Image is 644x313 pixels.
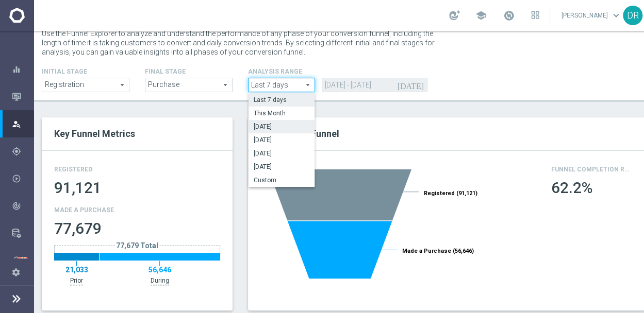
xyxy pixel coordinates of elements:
h4: Final Stage [145,68,233,75]
div: Explore [12,119,34,129]
div: Data Studio [12,229,34,238]
tspan: Made a Purchase (56,646) [402,248,474,254]
div: Analyze [12,201,34,211]
div: 21,033 [54,266,99,274]
p: During [151,276,169,285]
span: 77,679 [54,219,102,238]
h4: Registered [54,166,220,173]
tspan: Registered (91,121) [424,190,477,197]
h4: analysis range [248,68,490,75]
span: Key Funnel Metrics [54,128,135,139]
span: [DATE] [254,123,309,131]
i: track_changes [12,201,21,211]
input: [DATE] [322,78,427,92]
p: Prior [70,276,83,285]
div: Settings [5,258,27,286]
i: equalizer [12,65,21,74]
div: Dashboard [12,56,34,83]
div: Optibot [12,247,34,274]
p: 77,679 Total [115,241,159,250]
button: person_search Explore [11,120,34,128]
div: Mission Control [12,83,34,110]
div: +10 [16,257,28,263]
span: Last 7 days [254,96,309,104]
span: [DATE] [254,149,309,158]
button: track_changes Analyze [11,202,34,210]
h4: Funnel Completion Rate [551,166,633,173]
i: settings [11,267,21,276]
i: [DATE] [397,78,427,89]
div: DR [623,6,642,25]
button: lightbulb Optibot +10 [11,256,34,265]
button: gps_fixed Plan [11,147,34,155]
i: lightbulb [12,256,21,265]
span: [DATE] [254,163,309,171]
a: [PERSON_NAME]keyboard_arrow_down [560,8,623,23]
i: gps_fixed [12,147,21,156]
div: Execute [12,174,34,183]
span: [DATE] [254,136,309,144]
span: Custom [254,176,309,184]
span: school [475,10,487,21]
span: 62.2% [551,179,592,197]
button: Data Studio [11,229,34,237]
i: person_search [12,119,21,129]
i: play_circle_outline [12,174,21,183]
span: This Month [254,109,309,117]
span: keyboard_arrow_down [610,10,622,21]
span: 91,121 [54,179,102,197]
h4: Initial Stage [42,68,129,75]
div: Plan [12,147,34,156]
button: equalizer Dashboard [11,65,34,74]
button: Mission Control [11,93,34,101]
h4: Made a Purchase [54,206,220,214]
p: Use the Funnel Explorer to analyze and understand the performance of any phase of your conversion... [42,29,439,57]
button: play_circle_outline Execute [11,175,34,183]
div: 56,646 [99,266,220,274]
